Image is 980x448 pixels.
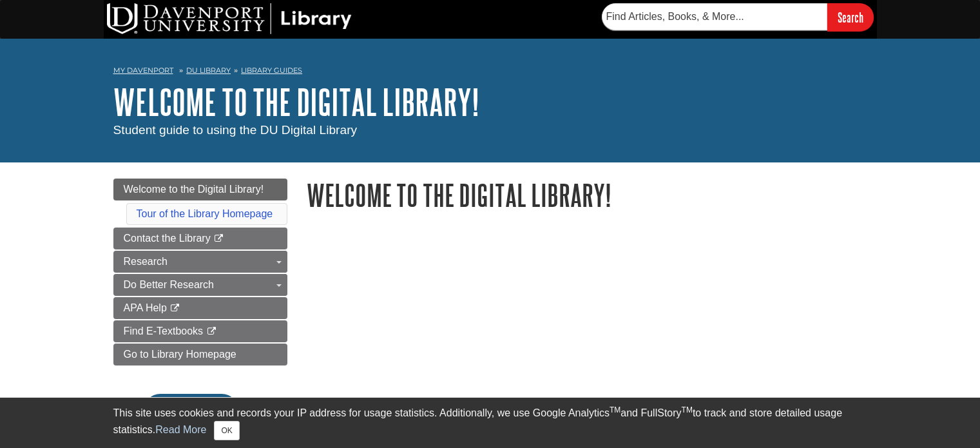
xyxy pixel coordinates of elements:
sup: TM [682,405,693,414]
span: Find E-Textbooks [124,326,204,336]
input: Find Articles, Books, & More... [602,3,827,30]
i: This link opens in a new window [213,235,224,243]
a: My Davenport [113,65,173,76]
img: DU Library [107,3,352,34]
form: Searches DU Library's articles, books, and more [602,3,874,31]
nav: breadcrumb [113,62,867,83]
a: Research [113,251,287,273]
h1: Welcome to the Digital Library! [307,179,867,211]
a: APA Help [113,297,287,319]
span: Contact the Library [124,233,211,244]
i: This link opens in a new window [206,327,217,336]
a: Find E-Textbooks [113,320,287,342]
a: Read More [155,424,206,435]
a: Contact the Library [113,228,287,249]
button: Close [214,421,239,440]
span: Research [124,256,168,267]
sup: TM [610,405,620,414]
div: This site uses cookies and records your IP address for usage statistics. Additionally, we use Goo... [113,405,867,440]
button: En español [143,394,239,429]
a: Welcome to the Digital Library! [113,82,479,122]
span: Student guide to using the DU Digital Library [113,123,358,137]
a: DU Library [186,66,231,75]
a: Do Better Research [113,274,287,296]
span: APA Help [124,302,167,313]
a: Library Guides [241,66,302,75]
a: Tour of the Library Homepage [137,208,273,219]
a: Welcome to the Digital Library! [113,179,287,200]
span: Do Better Research [124,279,215,290]
input: Search [827,3,874,31]
i: This link opens in a new window [169,304,180,313]
span: Welcome to the Digital Library! [124,184,264,195]
span: Go to Library Homepage [124,349,236,360]
a: Go to Library Homepage [113,344,287,365]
